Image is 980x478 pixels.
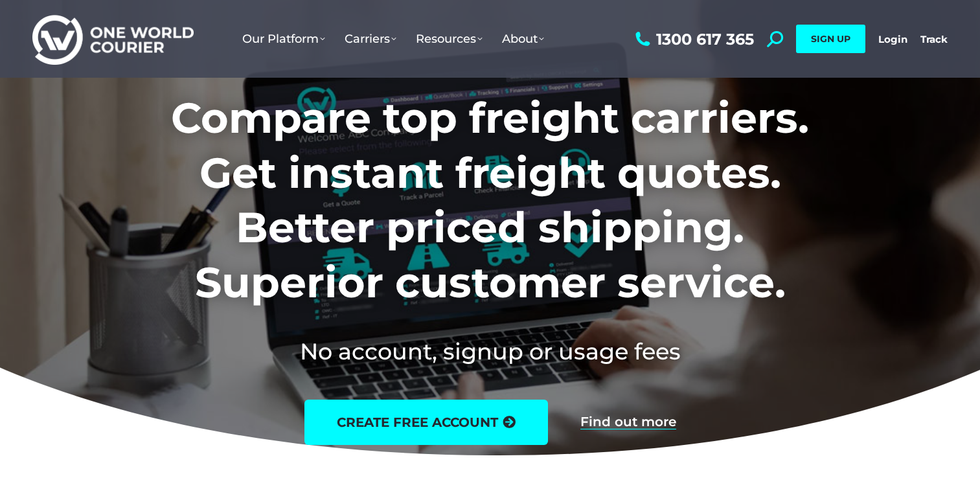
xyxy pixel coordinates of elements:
[502,32,544,46] span: About
[335,19,406,59] a: Carriers
[242,32,325,46] span: Our Platform
[632,31,754,47] a: 1300 617 365
[32,13,194,65] img: One World Courier
[85,336,895,367] h2: No account, signup or usage fees
[85,91,895,310] h1: Compare top freight carriers. Get instant freight quotes. Better priced shipping. Superior custom...
[233,19,335,59] a: Our Platform
[580,415,676,429] a: Find out more
[811,33,850,45] span: SIGN UP
[492,19,554,59] a: About
[304,400,548,445] a: create free account
[796,25,865,53] a: SIGN UP
[416,32,483,46] span: Resources
[878,33,907,45] a: Login
[920,33,948,45] a: Track
[406,19,492,59] a: Resources
[345,32,396,46] span: Carriers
